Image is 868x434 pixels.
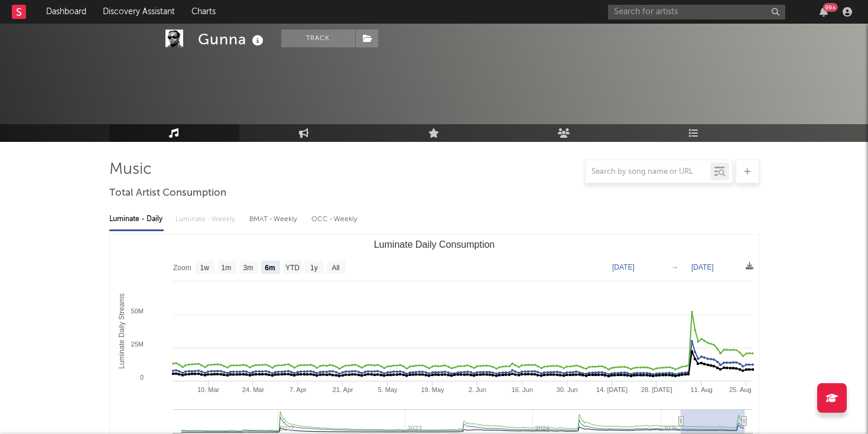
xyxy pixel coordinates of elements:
[729,386,751,393] text: 25. Aug
[332,386,353,393] text: 21. Apr
[265,264,275,272] text: 6m
[221,264,231,272] text: 1m
[556,386,577,393] text: 30. Jun
[131,341,143,348] text: 25M
[173,264,191,272] text: Zoom
[249,209,300,229] div: BMAT - Weekly
[310,264,318,272] text: 1y
[290,386,307,393] text: 7. Apr
[820,7,828,17] button: 99+
[511,386,532,393] text: 16. Jun
[109,186,226,200] span: Total Artist Consumption
[331,264,339,272] text: All
[378,386,398,393] text: 5. May
[823,3,838,12] div: 99 +
[641,386,672,393] text: 28. [DATE]
[285,264,299,272] text: YTD
[586,167,710,177] input: Search by song name or URL
[608,5,785,20] input: Search for artists
[131,307,143,315] text: 50M
[671,263,678,271] text: →
[109,209,164,229] div: Luminate - Daily
[373,239,495,250] text: Luminate Daily Consumption
[243,264,253,272] text: 3m
[421,386,444,393] text: 19. May
[311,209,359,229] div: OCC - Weekly
[612,263,635,271] text: [DATE]
[197,386,219,393] text: 10. Mar
[200,264,209,272] text: 1w
[690,386,712,393] text: 11. Aug
[468,386,486,393] text: 2. Jun
[242,386,264,393] text: 24. Mar
[281,30,355,47] button: Track
[139,374,143,381] text: 0
[198,30,266,49] div: Gunna
[117,293,125,368] text: Luminate Daily Streams
[596,386,628,393] text: 14. [DATE]
[691,263,714,271] text: [DATE]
